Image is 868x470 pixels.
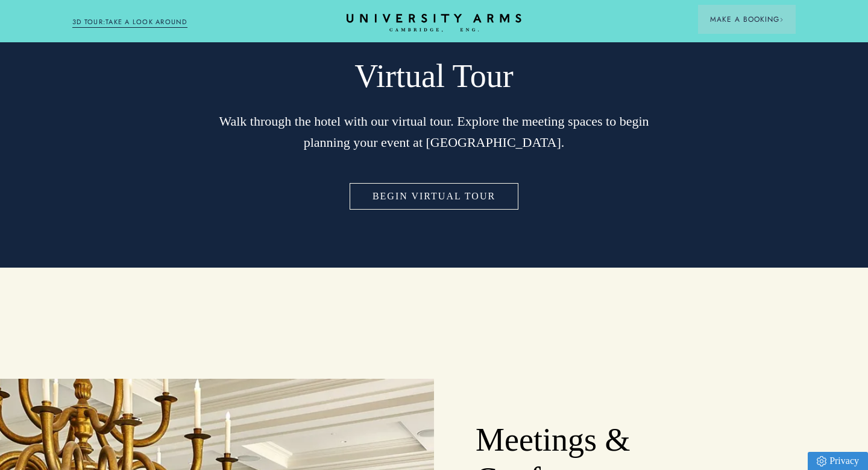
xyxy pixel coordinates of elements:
img: Arrow icon [779,18,784,22]
button: Make a BookingArrow icon [698,5,796,34]
img: Privacy [817,456,826,466]
a: Privacy [808,452,868,470]
h2: Virtual Tour [217,57,651,97]
p: Walk through the hotel with our virtual tour. Explore the meeting spaces to begin planning your e... [217,111,651,153]
a: 3D TOUR:TAKE A LOOK AROUND [72,17,187,28]
a: Begin Virtual Tour [347,181,521,212]
a: Home [347,14,521,33]
span: Make a Booking [710,14,784,25]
